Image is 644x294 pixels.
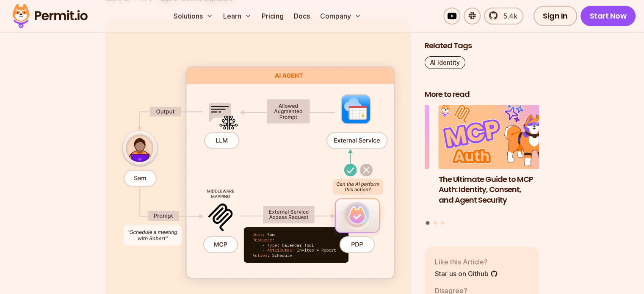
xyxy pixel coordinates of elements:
[439,105,553,169] img: The Ultimate Guide to MCP Auth: Identity, Consent, and Agent Security
[315,174,429,216] h3: Delegating AI Permissions to Human Users with [DOMAIN_NAME]’s Access Request MCP
[435,256,498,267] p: Like this Article?
[8,2,91,30] img: Permit logo
[258,8,287,25] a: Pricing
[498,11,517,21] span: 5.4k
[425,56,465,69] a: AI Identity
[580,6,636,26] a: Start Now
[315,105,429,216] li: 3 of 3
[441,221,444,225] button: Go to slide 3
[484,8,523,25] a: 5.4k
[425,105,539,226] div: Posts
[439,174,553,205] h3: The Ultimate Guide to MCP Auth: Identity, Consent, and Agent Security
[170,8,216,25] button: Solutions
[533,6,577,26] a: Sign In
[425,41,539,51] h2: Related Tags
[290,8,313,25] a: Docs
[439,105,553,216] li: 1 of 3
[435,268,498,278] a: Star us on Github
[434,221,437,225] button: Go to slide 2
[315,105,429,169] img: Delegating AI Permissions to Human Users with Permit.io’s Access Request MCP
[220,8,255,25] button: Learn
[425,89,539,100] h2: More to read
[426,221,430,225] button: Go to slide 1
[317,8,365,25] button: Company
